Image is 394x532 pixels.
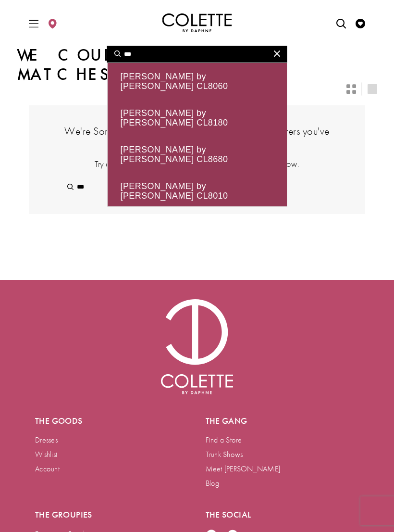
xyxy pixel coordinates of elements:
[266,46,287,63] button: Close Search
[206,510,359,519] h5: The social
[108,136,287,173] div: [PERSON_NAME] by [PERSON_NAME] CL8680
[35,464,60,474] a: Account
[45,10,60,36] a: Visit Store Locator page
[332,8,370,38] div: Header Menu. Buttons: Search, Wishlist
[107,46,128,63] button: Submit Search
[17,46,377,84] h1: We couldn't find any matches
[25,8,62,38] div: Header Menu Left. Buttons: Hamburger menu , Store Locator
[108,173,287,209] div: [PERSON_NAME] by [PERSON_NAME] CL8010
[107,46,287,63] input: Search
[35,416,189,426] h5: The goods
[206,464,281,474] a: Meet [PERSON_NAME]
[206,449,243,459] a: Trunk Shows
[60,158,334,170] p: Try clearing some of your filters or using the search box below.
[35,435,58,445] a: Dresses
[107,46,287,63] div: Search form
[26,10,41,36] span: Toggle Main Navigation Menu
[206,478,220,488] a: Blog
[346,84,356,94] span: Switch layout to 2 columns
[35,449,57,459] a: Wishlist
[162,13,232,33] a: Colette by Daphne Homepage
[206,435,242,445] a: Find a Store
[353,10,368,36] a: Visit Wishlist Page
[341,78,383,100] div: Layout Controls
[161,299,233,394] a: Visit Colette by Daphne Homepage
[108,63,287,100] div: [PERSON_NAME] by [PERSON_NAME] CL8060
[161,299,233,394] img: Colette by Daphne
[368,84,377,94] span: Switch layout to 1 columns
[60,178,334,195] div: Search form
[35,510,189,519] h5: The groupies
[60,124,334,152] h4: We're Sorry — we couldn't find any matches for the filters you've selected.
[162,13,232,33] img: Colette by Daphne
[206,416,359,426] h5: The gang
[108,100,287,136] div: [PERSON_NAME] by [PERSON_NAME] CL8180
[334,10,348,36] a: Open Search dialog
[60,178,81,195] button: Submit Search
